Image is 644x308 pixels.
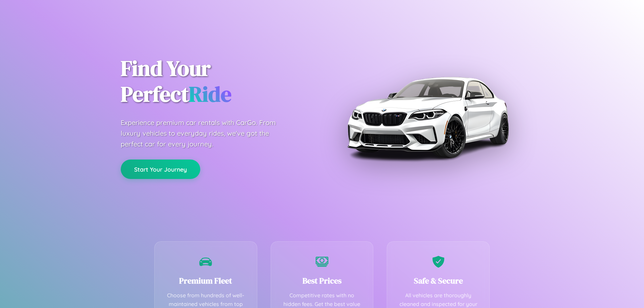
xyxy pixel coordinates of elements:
[281,275,363,286] h3: Best Prices
[121,117,288,149] p: Experience premium car rentals with CarGo. From luxury vehicles to everyday rides, we've got the ...
[189,79,231,109] span: Ride
[121,56,312,107] h1: Find Your Perfect
[121,160,200,179] button: Start Your Journey
[344,34,512,201] img: Premium BMW car rental vehicle
[165,275,247,286] h3: Premium Fleet
[397,275,479,286] h3: Safe & Secure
